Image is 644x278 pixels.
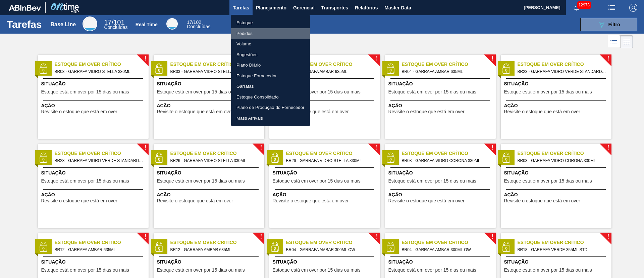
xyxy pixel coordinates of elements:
a: Plano de Produção do Fornecedor [231,102,310,113]
a: Estoque Consolidado [231,92,310,103]
a: Mass Arrivals [231,113,310,124]
a: Volume [231,39,310,49]
a: Sugestões [231,49,310,60]
a: Pedidos [231,28,310,39]
a: Estoque Fornecedor [231,71,310,81]
a: Plano Diário [231,60,310,71]
a: Garrafas [231,81,310,92]
a: Estoque [231,17,310,28]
